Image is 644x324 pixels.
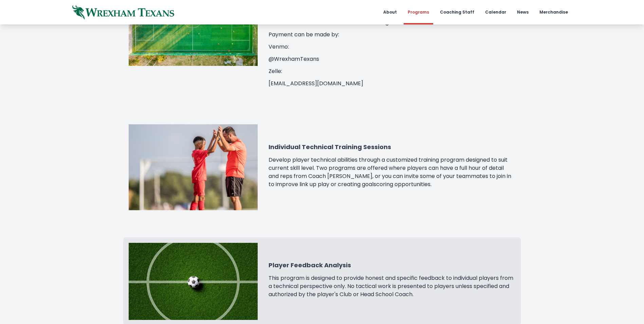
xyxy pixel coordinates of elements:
[269,55,515,63] p: @WrexhamTexans
[269,31,515,39] p: Payment can be made by:
[123,119,520,216] a: Individual Technical Training Sessions Develop player technical abilities through a customized tr...
[269,67,515,75] p: Zelle:
[269,156,515,188] p: Develop player technical abilities through a customized training program designed to suit current...
[269,79,515,88] p: [EMAIL_ADDRESS][DOMAIN_NAME]
[269,142,515,152] h3: Individual Technical Training Sessions
[129,243,257,320] img: soccer-ball-and-field.webp
[269,43,515,51] p: Venmo:
[269,260,515,270] h3: Player Feedback Analysis
[269,274,515,299] p: This program is designed to provide honest and specific feedback to individual players from a tec...
[129,124,257,210] img: with-player.jpg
